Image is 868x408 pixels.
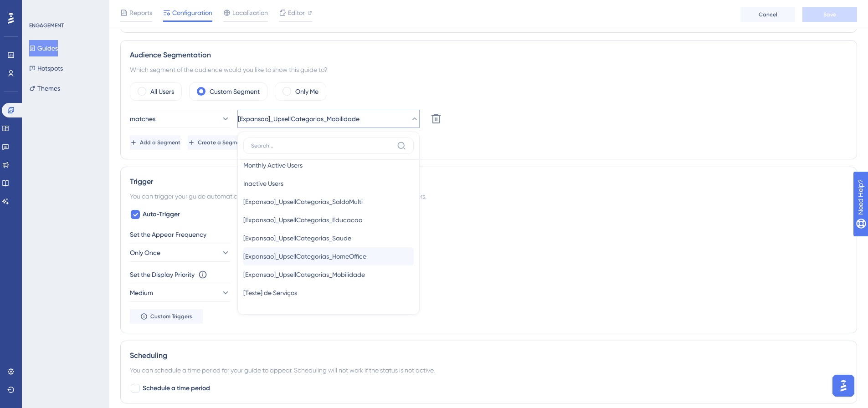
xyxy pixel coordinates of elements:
span: Reports [129,7,152,18]
span: Localization [232,7,268,18]
span: Monthly Active Users [243,160,303,171]
div: Audience Segmentation [130,50,847,61]
span: Save [823,11,836,18]
button: Monthly Active Users [243,156,414,174]
label: Custom Segment [210,86,260,97]
button: Hotspots [29,60,63,76]
iframe: UserGuiding AI Assistant Launcher [830,372,857,399]
span: [Expansao]_UpsellCategorias_Mobilidade [243,269,365,280]
span: Editor [288,7,305,18]
div: You can trigger your guide automatically when the target URL is visited, and/or use the custom tr... [130,191,847,202]
span: Medium [130,287,153,298]
div: Scheduling [130,350,847,361]
span: [Expansao]_UpsellCategorias_Educacao [243,214,362,225]
button: Save [802,7,857,22]
span: Need Help? [21,2,57,13]
label: All Users [150,86,174,97]
span: matches [130,113,155,124]
span: HCM | SES Survey [243,306,293,316]
button: Create a Segment [188,135,246,150]
button: [Expansao]_UpsellCategorias_Mobilidade [243,265,414,284]
span: Configuration [172,7,212,18]
span: [Teste] de Serviços [243,287,297,298]
input: Search... [251,142,393,149]
div: Which segment of the audience would you like to show this guide to? [130,64,847,75]
button: Custom Triggers [130,309,203,324]
button: Guides [29,40,58,56]
button: Themes [29,80,60,97]
button: [Expansao]_UpsellCategorias_SaldoMulti [243,193,414,211]
span: Create a Segment [198,139,246,146]
button: [Expansao]_UpsellCategorias_Saude [243,229,414,247]
button: Only Once [130,244,230,262]
span: Add a Segment [140,139,180,146]
button: [Teste] de Serviços [243,284,414,302]
span: [Expansao]_UpsellCategorias_Mobilidade [238,113,360,124]
span: [Expansao]_UpsellCategorias_Saude [243,233,351,244]
span: Cancel [759,11,777,18]
span: [Expansao]_UpsellCategorias_SaldoMulti [243,196,363,207]
button: [Expansao]_UpsellCategorias_Mobilidade [237,110,420,128]
button: HCM | SES Survey [243,302,414,320]
div: You can schedule a time period for your guide to appear. Scheduling will not work if the status i... [130,365,847,376]
span: Inactive Users [243,178,283,189]
span: Only Once [130,247,160,258]
label: Only Me [295,86,318,97]
span: Schedule a time period [143,383,210,394]
button: matches [130,110,230,128]
button: Cancel [740,7,795,22]
button: Add a Segment [130,135,180,150]
div: Set the Appear Frequency [130,229,847,240]
div: Trigger [130,176,847,187]
span: Custom Triggers [150,313,192,320]
div: Set the Display Priority [130,269,195,280]
button: Medium [130,284,230,302]
span: [Expansao]_UpsellCategorias_HomeOffice [243,251,366,262]
button: Inactive Users [243,174,414,193]
button: [Expansao]_UpsellCategorias_HomeOffice [243,247,414,265]
span: Auto-Trigger [143,209,180,220]
button: [Expansao]_UpsellCategorias_Educacao [243,211,414,229]
div: ENGAGEMENT [29,22,64,29]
